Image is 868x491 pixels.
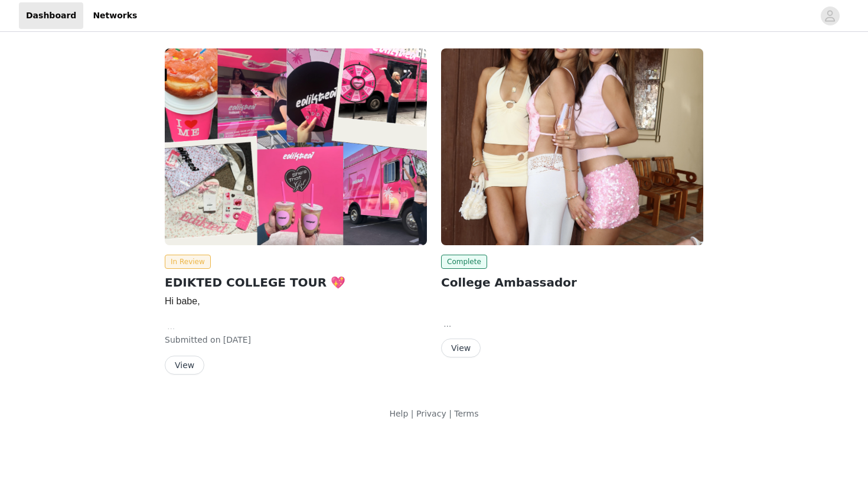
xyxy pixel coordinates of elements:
[411,409,414,418] span: |
[165,335,221,344] span: Submitted on
[416,409,446,418] a: Privacy
[165,255,211,269] span: In Review
[165,356,204,375] button: View
[223,335,251,344] span: [DATE]
[454,409,478,418] a: Terms
[449,409,452,418] span: |
[441,255,487,269] span: Complete
[165,296,200,306] span: Hi babe,
[441,274,703,291] h2: College Ambassador
[441,344,481,353] a: View
[86,2,144,29] a: Networks
[441,48,703,245] img: Edikted
[441,339,481,357] button: View
[165,48,427,245] img: Edikted
[389,409,408,418] a: Help
[165,361,204,370] a: View
[165,274,427,291] h2: EDIKTED COLLEGE TOUR 💖
[19,2,83,29] a: Dashboard
[824,6,836,25] div: avatar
